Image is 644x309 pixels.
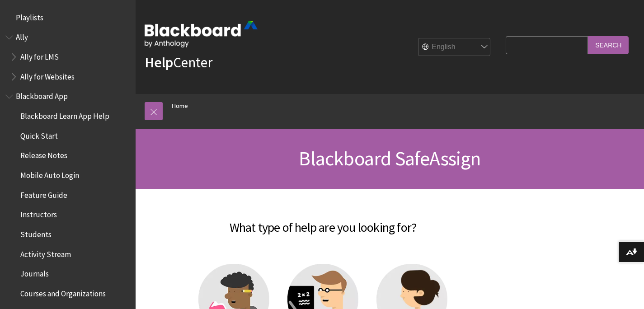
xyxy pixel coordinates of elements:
[5,30,130,84] nav: Book outline for Anthology Ally Help
[299,146,480,171] span: Blackboard SafeAssign
[20,187,67,200] span: Feature Guide
[20,168,79,180] span: Mobile Auto Login
[20,227,52,239] span: Students
[20,247,71,259] span: Activity Stream
[145,53,212,71] a: HelpCenter
[20,148,67,160] span: Release Notes
[172,100,188,112] a: Home
[20,49,59,61] span: Ally for LMS
[145,207,501,237] h2: What type of help are you looking for?
[16,89,68,101] span: Blackboard App
[5,10,130,25] nav: Book outline for Playlists
[20,286,106,298] span: Courses and Organizations
[20,207,57,220] span: Instructors
[145,21,258,47] img: Blackboard by Anthology
[20,128,58,140] span: Quick Start
[16,10,43,22] span: Playlists
[20,69,75,81] span: Ally for Websites
[16,30,28,42] span: Ally
[418,38,491,56] select: Site Language Selector
[145,53,173,71] strong: Help
[20,267,49,279] span: Journals
[20,108,109,121] span: Blackboard Learn App Help
[588,36,629,54] input: Search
